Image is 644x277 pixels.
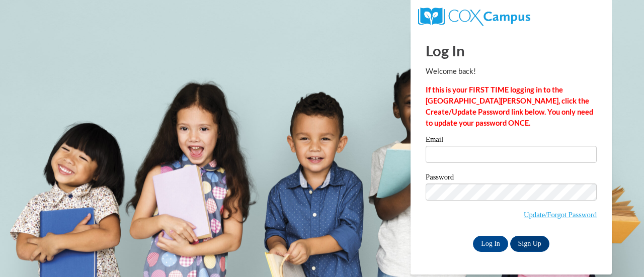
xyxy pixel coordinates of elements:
img: COX Campus [418,8,530,26]
a: Sign Up [510,236,549,252]
h1: Log In [426,40,597,61]
strong: If this is your FIRST TIME logging in to the [GEOGRAPHIC_DATA][PERSON_NAME], click the Create/Upd... [426,85,593,127]
label: Password [426,173,597,183]
p: Welcome back! [426,66,597,77]
a: COX Campus [418,12,530,20]
input: Log In [473,236,508,252]
a: Update/Forgot Password [524,211,597,219]
label: Email [426,136,597,146]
